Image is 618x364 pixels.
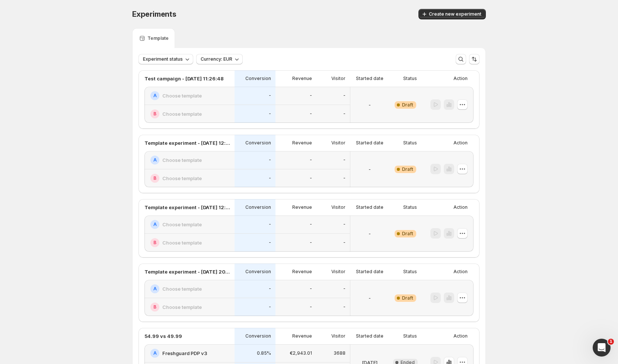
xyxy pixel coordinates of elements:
[132,10,176,19] span: Experiments
[310,221,312,227] p: -
[310,111,312,117] p: -
[153,286,157,292] h2: A
[331,204,345,210] p: Visitor
[6,149,143,222] div: Operator says…
[310,93,312,99] p: -
[343,93,345,99] p: -
[608,339,614,345] span: 1
[402,295,413,301] span: Draft
[343,286,345,292] p: -
[245,140,271,146] p: Conversion
[269,286,271,292] p: -
[402,166,413,172] span: Draft
[35,244,41,250] button: Upload attachment
[453,204,468,210] p: Action
[369,230,371,237] p: -
[36,9,93,17] p: The team can also help
[33,100,137,122] div: Hey do we see any issue with attribution? Variant b the cvr halved since 9/10 september
[418,9,486,19] button: Create new experiment
[162,175,202,182] h2: Choose template
[310,157,312,163] p: -
[269,157,271,163] p: -
[38,127,143,143] div: Super weird. Can we see any issues
[453,269,468,275] p: Action
[331,76,345,82] p: Visitor
[403,269,417,275] p: Status
[343,157,345,163] p: -
[153,221,157,227] h2: A
[245,76,271,82] p: Conversion
[153,93,157,99] h2: A
[292,76,312,82] p: Revenue
[402,102,413,108] span: Draft
[403,333,417,339] p: Status
[21,4,33,16] img: Profile image for Operator
[369,101,371,109] p: -
[403,140,417,146] p: Status
[12,169,114,182] b: [PERSON_NAME][EMAIL_ADDRESS][DOMAIN_NAME]
[343,221,345,227] p: -
[343,175,345,181] p: -
[453,140,468,146] p: Action
[162,239,202,246] h2: Choose template
[356,204,383,210] p: Started date
[356,333,383,339] p: Started date
[257,350,271,356] p: 0.85%
[343,111,345,117] p: -
[12,153,116,182] div: You’ll get replies here and in your email: ✉️
[44,131,137,139] div: Super weird. Can we see any issues
[269,93,271,99] p: -
[403,76,417,82] p: Status
[162,110,202,118] h2: Choose template
[6,95,143,127] div: Chet says…
[292,204,312,210] p: Revenue
[269,304,271,310] p: -
[290,350,312,356] p: €2,943.01
[292,269,312,275] p: Revenue
[245,204,271,210] p: Conversion
[162,92,202,99] h2: Choose template
[162,156,202,164] h2: Choose template
[331,333,345,339] p: Visitor
[144,204,230,211] p: Template experiment - [DATE] 12:47:02
[245,269,271,275] p: Conversion
[143,56,183,62] span: Experiment status
[331,269,345,275] p: Visitor
[593,339,611,357] iframe: Intercom live chat
[144,268,230,275] p: Template experiment - [DATE] 20:31:10
[292,140,312,146] p: Revenue
[12,207,56,211] div: Operator • 19h ago
[356,140,383,146] p: Started date
[117,3,131,17] button: Home
[310,175,312,181] p: -
[18,194,38,200] b: [DATE]
[269,111,271,117] p: -
[402,231,413,237] span: Draft
[153,304,156,310] h2: B
[5,3,19,17] button: go back
[162,285,202,293] h2: Choose template
[310,240,312,246] p: -
[269,175,271,181] p: -
[138,54,193,64] button: Experiment status
[144,139,230,147] p: Template experiment - [DATE] 12:32:56
[292,333,312,339] p: Revenue
[144,332,182,340] p: 54.99 vs 49.99
[153,350,157,356] h2: A
[153,240,156,246] h2: B
[369,294,371,302] p: -
[269,221,271,227] p: -
[153,111,156,117] h2: B
[369,166,371,173] p: -
[343,304,345,310] p: -
[12,244,17,250] button: Emoji picker
[310,304,312,310] p: -
[23,60,135,82] div: Handy tips: Sharing your issue screenshots and page links helps us troubleshoot your issue faster
[162,349,207,357] h2: Freshguard PDP v3
[153,157,157,163] h2: A
[453,333,468,339] p: Action
[147,35,169,41] p: Template
[334,350,345,356] p: 3688
[429,11,481,17] span: Create new experiment
[162,221,202,228] h2: Choose template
